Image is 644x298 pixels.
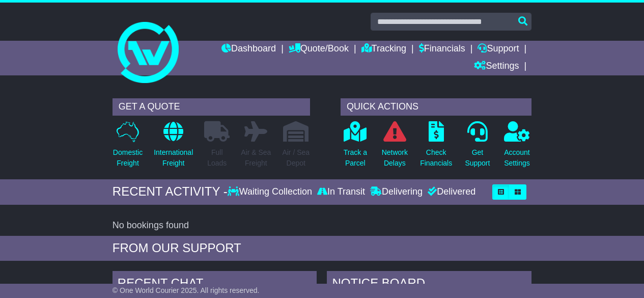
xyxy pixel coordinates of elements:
[381,121,408,174] a: NetworkDelays
[154,147,193,169] p: International Freight
[113,286,260,294] span: © One World Courier 2025. All rights reserved.
[478,41,519,58] a: Support
[425,186,475,198] div: Delivered
[341,98,531,116] div: QUICK ACTIONS
[464,121,490,174] a: GetSupport
[113,147,143,169] p: Domestic Freight
[153,121,193,174] a: InternationalFreight
[420,147,452,169] p: Check Financials
[113,241,531,256] div: FROM OUR SUPPORT
[474,58,519,75] a: Settings
[368,186,425,198] div: Delivering
[503,121,530,174] a: AccountSettings
[504,147,530,169] p: Account Settings
[204,147,230,169] p: Full Loads
[382,147,408,169] p: Network Delays
[361,41,406,58] a: Tracking
[241,147,271,169] p: Air & Sea Freight
[343,121,368,174] a: Track aParcel
[419,41,465,58] a: Financials
[228,186,315,198] div: Waiting Collection
[419,121,453,174] a: CheckFinancials
[113,98,310,116] div: GET A QUOTE
[344,147,367,169] p: Track a Parcel
[113,184,228,199] div: RECENT ACTIVITY -
[221,41,276,58] a: Dashboard
[465,147,490,169] p: Get Support
[113,121,143,174] a: DomesticFreight
[282,147,310,169] p: Air / Sea Depot
[113,220,531,231] div: No bookings found
[289,41,349,58] a: Quote/Book
[315,186,368,198] div: In Transit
